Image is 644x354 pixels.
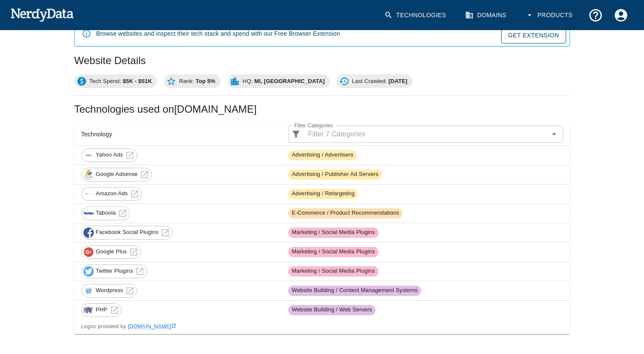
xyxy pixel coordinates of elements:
[288,209,403,217] span: E-Commerce / Product Recommendations
[288,190,358,198] span: Advertising / Retargeting
[196,78,216,84] b: Top 5%
[254,78,325,84] b: MI, [GEOGRAPHIC_DATA]
[288,170,382,179] span: Advertising / Publisher Ad Servers
[294,122,333,129] label: Filter Categories
[81,148,137,162] a: Yahoo Ads
[379,3,453,28] a: Technologies
[81,284,138,298] a: Wordpress
[288,151,357,159] span: Advertising / Advertisers
[388,78,407,84] b: [DATE]
[174,77,221,86] span: Rank:
[91,306,112,314] span: PHP
[347,77,413,86] span: Last Crawled:
[91,190,133,198] span: Amazon Ads
[10,6,74,23] img: NerdyData.com
[288,248,378,256] span: Marketing / Social Media Plugins
[81,265,148,278] a: Twitter Plugins
[81,323,177,329] span: Logos provided by
[288,306,376,314] span: Website Building / Web Servers
[305,128,546,140] input: Filter 7 Categories
[81,187,142,201] a: Amazon Ads
[288,286,421,295] span: Website Building / Content Management Systems
[91,151,128,159] span: Yahoo Ads
[288,267,378,275] span: Marketing / Social Media Plugins
[81,168,152,182] a: Google Adsense
[91,209,121,217] span: Taboola
[548,128,560,140] button: Open
[91,286,128,295] span: Wordpress
[128,323,176,329] a: [DOMAIN_NAME]
[91,228,163,237] span: Facebook Social Plugins
[288,228,378,237] span: Marketing / Social Media Plugins
[520,3,579,28] button: Products
[237,77,330,86] span: HQ:
[96,26,340,43] div: Browse websites and inspect their tech stack and spend with our Free Browser Extension
[460,3,513,28] a: Domains
[583,3,608,28] button: Support and Documentation
[74,102,570,116] h2: Technologies used on [DOMAIN_NAME]
[91,248,132,256] span: Google Plus
[501,28,566,43] a: Get Extension
[74,54,570,68] h2: Website Details
[74,123,282,146] th: Technology
[608,3,634,28] button: Account Settings
[91,267,138,275] span: Twitter Plugins
[81,303,122,317] a: PHP
[81,206,130,220] a: Taboola
[91,170,143,179] span: Google Adsense
[123,78,152,84] b: $5K - $51K
[84,77,157,86] span: Tech Spend:
[81,245,141,259] a: Google Plus
[81,226,173,240] a: Facebook Social Plugins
